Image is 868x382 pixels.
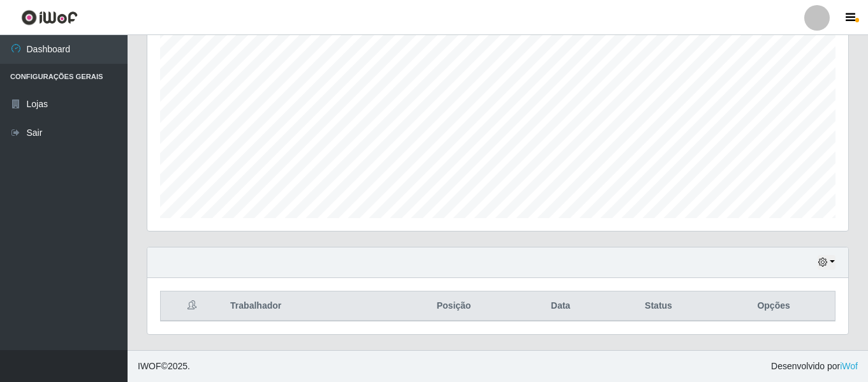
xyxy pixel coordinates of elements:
img: CoreUI Logo [21,10,78,26]
span: Desenvolvido por [771,360,858,373]
th: Trabalhador [223,291,391,321]
a: iWof [840,361,858,371]
span: IWOF [138,361,161,371]
th: Opções [712,291,835,321]
span: © 2025 . [138,360,190,373]
th: Status [605,291,712,321]
th: Data [517,291,605,321]
th: Posição [391,291,517,321]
